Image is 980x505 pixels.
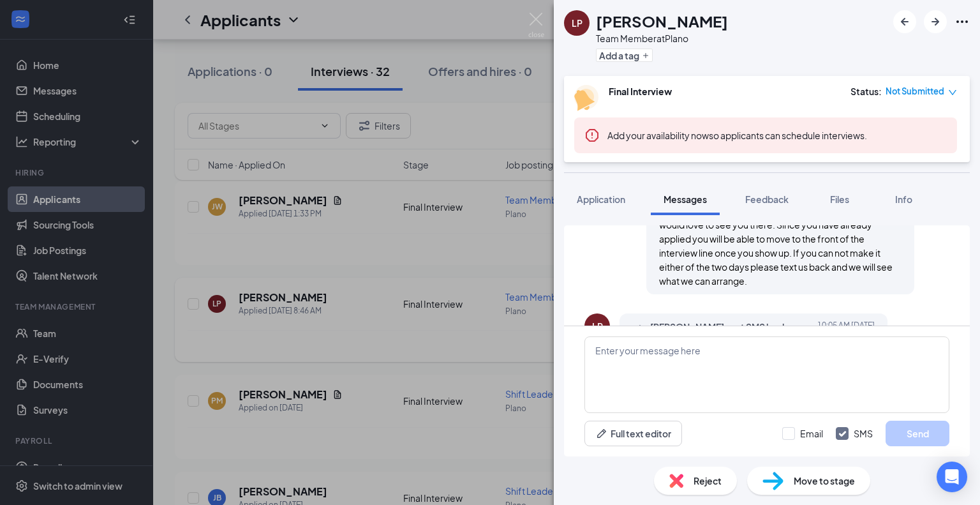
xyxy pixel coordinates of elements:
div: Open Intercom Messenger [937,462,967,492]
button: ArrowRight [924,10,947,33]
span: Messages [664,193,707,205]
span: so applicants can schedule interviews. [607,130,867,141]
span: Info [895,193,912,205]
span: [PERSON_NAME] sent SMS back. [650,320,791,335]
h1: [PERSON_NAME] [596,10,728,32]
span: Reject [694,474,722,488]
svg: Error [584,128,600,143]
span: down [948,88,957,97]
span: We will be holding onsite interviews [DATE][DATE] 3pm to 6 pm and [DATE] 9am to 5 pm at [STREET_A... [659,191,896,287]
svg: SmallChevronUp [632,320,648,335]
button: PlusAdd a tag [596,49,653,62]
svg: ArrowRight [928,14,943,29]
button: Full text editorPen [584,421,682,446]
svg: ArrowLeftNew [897,14,912,29]
div: LP [592,320,603,333]
svg: Plus [642,52,650,59]
b: Final Interview [609,86,672,97]
svg: Pen [595,427,608,440]
button: Send [886,421,949,446]
button: Add your availability now [607,129,709,142]
svg: Ellipses [954,14,970,29]
button: ArrowLeftNew [893,10,916,33]
span: Move to stage [794,474,855,488]
span: [DATE] 10:05 AM [817,320,875,335]
span: Application [577,193,625,205]
div: Team Member at Plano [596,32,728,45]
div: Status : [850,85,882,98]
div: LP [572,17,583,29]
span: Not Submitted [886,85,944,98]
span: Files [830,193,849,205]
span: Feedback [745,193,789,205]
